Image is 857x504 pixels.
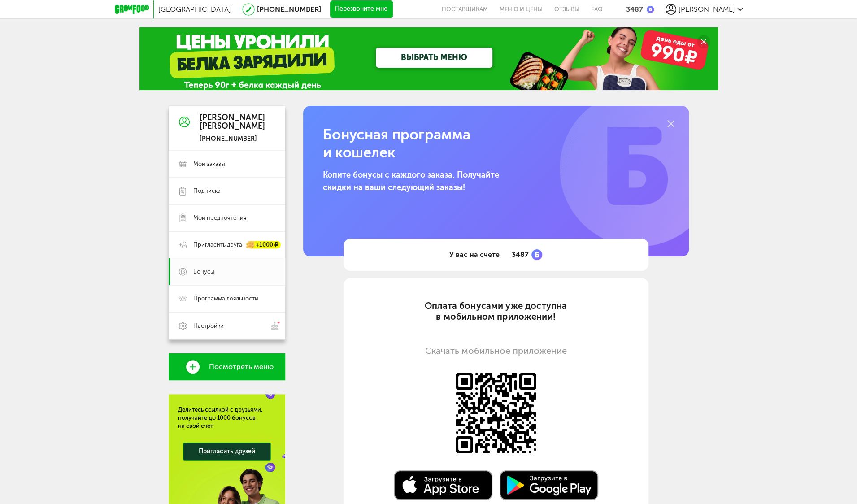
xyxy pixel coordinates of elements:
[169,231,285,258] a: Пригласить друга +1000 ₽
[626,5,643,13] div: 3487
[193,241,242,249] span: Пригласить друга
[158,5,231,13] span: [GEOGRAPHIC_DATA]
[193,322,224,330] span: Настройки
[178,406,276,430] div: Делитесь ссылкой с друзьями, получайте до 1000 бонусов на свой счет
[169,312,285,339] a: Настройки
[209,363,274,371] span: Посмотреть меню
[200,135,265,143] div: [PHONE_NUMBER]
[512,249,529,260] span: 3487
[193,268,214,276] span: Бонусы
[193,187,221,195] span: Подписка
[169,258,285,285] a: Бонусы
[169,353,285,380] a: Посмотреть меню
[257,5,321,13] a: [PHONE_NUMBER]
[193,214,246,222] span: Мои предпочтения
[323,169,519,194] p: Копите бонусы с каждого заказа, Получайте скидки на ваши следующий заказы!
[200,113,265,131] div: [PERSON_NAME] [PERSON_NAME]
[169,178,285,204] a: Подписка
[169,285,285,312] a: Программа лояльности
[449,249,500,260] span: У вас на счете
[560,90,717,247] img: b.77db1d0.png
[366,345,626,356] div: Скачать мобильное приложение
[193,295,258,303] span: Программа лояльности
[366,300,626,322] div: Оплата бонусами уже доступна в мобильном приложении!
[647,6,654,13] img: bonus_b.cdccf46.png
[169,204,285,231] a: Мои предпочтения
[323,126,572,161] h1: Бонусная программа и кошелек
[330,0,393,18] button: Перезвоните мне
[247,241,281,249] div: +1000 ₽
[500,470,598,500] img: Доступно в Google Play
[394,470,492,500] img: Доступно в AppStore
[169,151,285,178] a: Мои заказы
[183,443,271,461] a: Пригласить друзей
[376,48,492,68] a: ВЫБРАТЬ МЕНЮ
[679,5,735,13] span: [PERSON_NAME]
[453,370,539,456] img: Доступно в AppStore
[193,160,225,168] span: Мои заказы
[531,249,542,260] img: bonus_b.cdccf46.png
